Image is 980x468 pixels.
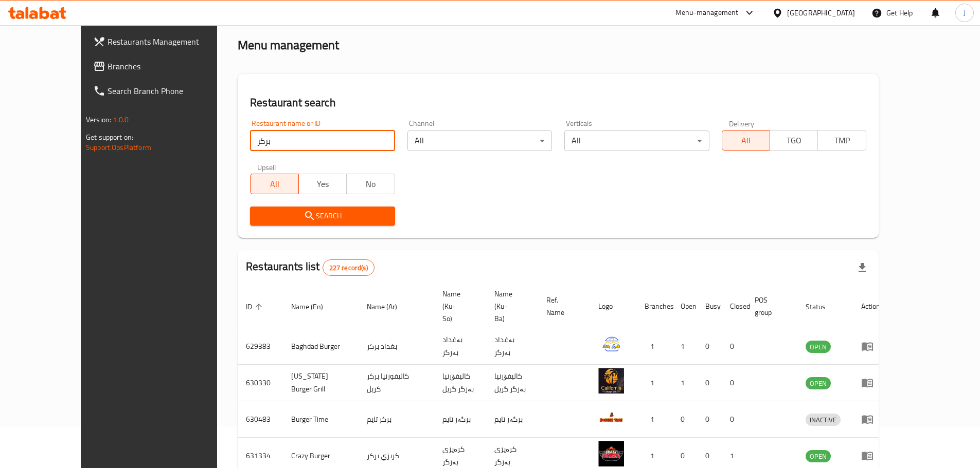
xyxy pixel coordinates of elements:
a: Support.OpsPlatform [86,141,151,154]
a: Search Branch Phone [85,79,244,103]
span: Restaurants Management [108,35,236,48]
span: Name (Ku-Ba) [494,288,526,325]
th: Branches [636,285,672,328]
span: OPEN [806,378,831,389]
td: 0 [697,365,722,401]
button: All [250,174,298,194]
span: TMP [822,133,862,148]
span: 227 record(s) [323,263,374,273]
span: Branches [108,60,236,72]
button: Search [250,207,395,226]
td: 0 [722,365,746,401]
td: بەغداد بەرگر [434,328,486,365]
span: Status [806,301,839,313]
td: 1 [672,328,697,365]
div: Export file [850,255,875,280]
span: Version: [86,113,111,126]
td: 1 [636,328,672,365]
td: 0 [697,328,722,365]
span: Ref. Name [546,294,578,319]
button: All [722,130,770,151]
span: INACTIVE [806,414,841,426]
span: 1.0.0 [113,113,129,126]
td: بغداد بركر [359,328,434,365]
div: Total records count [323,259,375,276]
div: All [407,130,552,151]
td: بركر تايم [359,401,434,438]
span: TGO [774,133,814,148]
td: 0 [722,401,746,438]
td: برگەر تایم [434,401,486,438]
input: Search for restaurant name or ID.. [250,130,395,151]
span: OPEN [806,341,831,353]
td: برگەر تایم [486,401,538,438]
div: Menu [861,450,880,462]
span: Search Branch Phone [108,85,236,97]
td: 630483 [238,401,283,438]
td: 0 [672,401,697,438]
div: Menu [861,377,880,389]
span: All [726,133,766,148]
span: Name (Ku-So) [442,288,474,325]
h2: Restaurant search [250,95,866,110]
span: OPEN [806,451,831,462]
td: 629383 [238,328,283,365]
h2: Menu management [238,37,339,53]
th: Action [853,285,888,328]
div: [GEOGRAPHIC_DATA] [787,7,855,18]
span: No [351,177,390,192]
div: Menu [861,340,880,352]
td: 0 [697,401,722,438]
label: Upsell [257,163,276,171]
a: Branches [85,54,244,79]
img: Baghdad Burger [598,331,624,357]
button: Yes [298,174,347,194]
button: No [346,174,395,194]
td: كاليفورنيا بركر كريل [359,365,434,401]
span: POS group [755,294,785,319]
div: All [564,130,709,151]
td: 1 [636,401,672,438]
img: Crazy Burger [598,441,624,466]
td: 0 [722,328,746,365]
div: Menu-management [675,7,739,19]
span: Yes [303,177,343,192]
button: TMP [817,130,866,151]
a: Restaurants Management [85,29,244,54]
span: J [964,7,966,18]
td: بەغداد بەرگر [486,328,538,365]
span: Search [258,210,386,222]
th: Open [672,285,697,328]
td: کالیفۆرنیا بەرگر گریل [434,365,486,401]
button: TGO [770,130,818,151]
th: Closed [722,285,746,328]
span: Name (Ar) [367,301,411,313]
td: 630330 [238,365,283,401]
img: Burger Time [598,404,624,430]
img: California Burger Grill [598,368,624,394]
td: Baghdad Burger [283,328,359,365]
th: Busy [697,285,722,328]
td: [US_STATE] Burger Grill [283,365,359,401]
div: Menu [861,413,880,425]
span: Name (En) [291,301,336,313]
span: All [255,177,294,192]
td: کالیفۆرنیا بەرگر گریل [486,365,538,401]
span: Get support on: [86,130,133,144]
th: Logo [590,285,636,328]
td: Burger Time [283,401,359,438]
span: ID [246,301,265,313]
td: 1 [672,365,697,401]
h2: Restaurants list [246,259,375,276]
td: 1 [636,365,672,401]
label: Delivery [729,120,755,127]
